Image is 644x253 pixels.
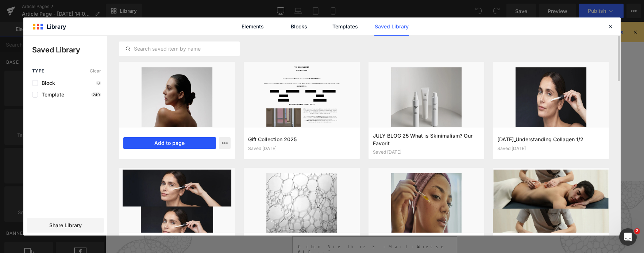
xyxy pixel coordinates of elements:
h3: JULY BLOG 25 What is Skinimalism? Our Favorit [373,132,480,147]
p: . [187,189,352,195]
p: 8 [96,81,101,85]
a: Saved Library [374,17,409,36]
span: Block [38,80,55,86]
a: Explore Template [236,106,302,120]
input: Search saved item by name [119,44,239,53]
input: Geben Sie Ihre E-Mail-Adresse ein... [187,214,352,235]
p: 240 [91,92,101,97]
a: Blocks [282,17,316,36]
button: Add to page [123,137,216,149]
p: Start building your page [62,17,477,26]
span: 2 [634,228,640,234]
p: or Drag & Drop elements from left sidebar [62,126,477,131]
h3: [DATE]_Understanding Collagen 1/2 [497,135,605,143]
div: Saved [DATE] [248,146,355,151]
a: Elements [235,17,270,36]
span: Type [32,68,45,74]
div: Saved [DATE] [497,146,605,151]
span: Share Library [49,222,82,229]
h3: Gift Collection 2025 [248,135,355,143]
a: Templates [328,17,363,36]
span: Template [38,92,64,98]
span: Clear [90,68,101,74]
h4: ABONNIERE UNSEREN NEWSLETTER [187,170,352,185]
iframe: Intercom live chat [619,228,637,246]
div: Saved [DATE] [373,150,480,155]
strong: Profitiere von 10% Rabatt auf deine erste Bestellung [215,189,322,195]
p: Ich möchte den [ comfort zone ] Newsletter erhalten und über alle Neuigkeiten informiert werden! [187,195,352,208]
p: Saved Library [32,44,107,55]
